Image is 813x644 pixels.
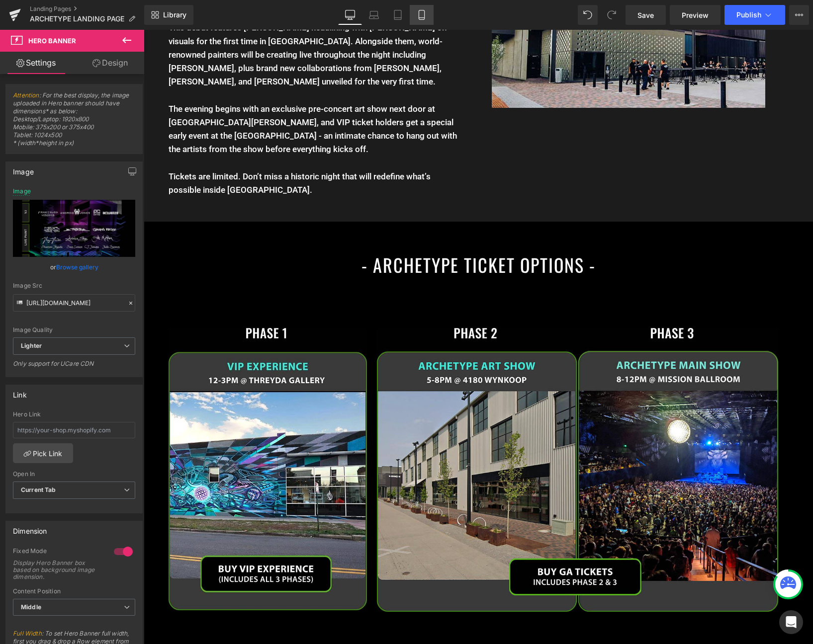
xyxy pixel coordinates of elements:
[13,443,73,463] a: Pick Link
[13,282,135,289] div: Image Src
[13,411,135,418] div: Hero Link
[13,360,135,374] div: Only support for UCare CDN
[21,603,41,611] b: Middle
[25,73,317,127] p: The evening begins with an exclusive pre-concert art show next door at [GEOGRAPHIC_DATA][PERSON_N...
[13,188,31,195] div: Image
[74,52,146,74] a: Design
[30,15,124,23] span: ARCHETYPE LANDING PAGE
[13,630,42,637] a: Full Width
[362,5,386,25] a: Laptop
[602,5,622,25] button: Redo
[56,258,98,276] a: Browse gallery
[13,91,39,99] a: Attention
[13,294,135,312] input: Link
[13,385,27,399] div: Link
[13,262,135,272] div: or
[163,10,186,19] span: Library
[30,5,144,13] a: Landing Pages
[736,11,761,19] span: Publish
[13,162,34,176] div: Image
[724,5,785,25] button: Publish
[13,422,135,438] input: https://your-shop.myshopify.com
[13,588,135,595] div: Content Position
[637,10,654,20] span: Save
[386,5,410,25] a: Tablet
[779,610,803,634] div: Open Intercom Messenger
[13,326,135,333] div: Image Quality
[21,486,56,493] b: Current Tab
[682,10,709,20] span: Preview
[578,5,598,25] button: Undo
[13,560,102,580] div: Display Hero Banner box based on background image dimension.
[21,342,42,349] b: Lighter
[13,547,104,558] div: Fixed Mode
[13,521,47,535] div: Dimension
[410,5,434,25] a: Mobile
[28,37,76,45] span: Hero Banner
[13,471,135,478] div: Open In
[25,140,317,167] p: Tickets are limited. Don’t miss a historic night that will redefine what’s possible inside [GEOGR...
[144,5,193,25] a: New Library
[13,91,135,154] span: : For the best display, the image uploaded in Hero banner should have dimensions* as below: Deskt...
[338,5,362,25] a: Desktop
[789,5,809,25] button: More
[670,5,721,25] a: Preview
